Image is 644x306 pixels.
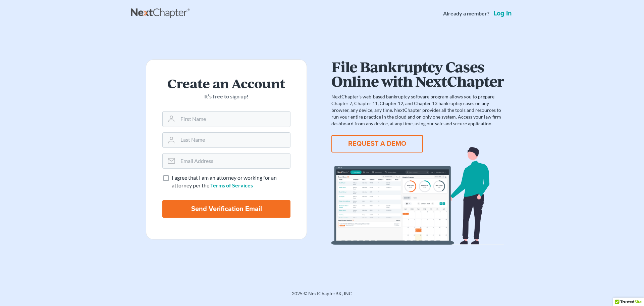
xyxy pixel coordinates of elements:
[178,112,290,126] input: First Name
[492,10,513,17] a: Log in
[162,93,290,100] p: It’s free to sign up!
[162,200,290,218] input: Send Verification Email
[331,135,423,152] button: REQUEST A DEMO
[172,174,277,188] span: I agree that I am an attorney or working for an attorney per the
[210,182,253,188] a: Terms of Services
[178,133,290,147] input: Last Name
[331,93,504,127] p: NextChapter’s web-based bankruptcy software program allows you to prepare Chapter 7, Chapter 11, ...
[178,154,290,168] input: Email Address
[331,147,504,245] img: dashboard-867a026336fddd4d87f0941869007d5e2a59e2bc3a7d80a2916e9f42c0117099.svg
[331,59,504,88] h1: File Bankruptcy Cases Online with NextChapter
[131,290,513,302] div: 2025 © NextChapterBK, INC
[162,76,290,90] h2: Create an Account
[443,10,489,17] strong: Already a member?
